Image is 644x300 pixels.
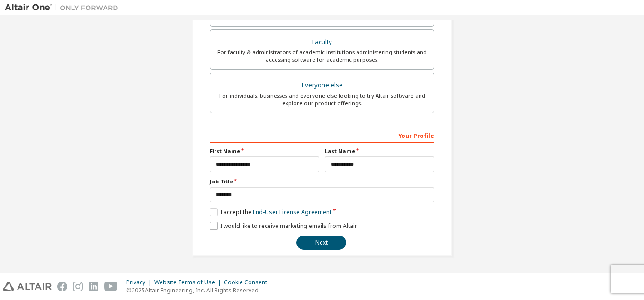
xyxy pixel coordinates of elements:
[154,279,224,286] div: Website Terms of Use
[126,286,273,294] p: © 2025 Altair Engineering, Inc. All Rights Reserved.
[216,79,428,92] div: Everyone else
[210,127,434,143] div: Your Profile
[89,282,98,291] img: linkedin.svg
[210,208,331,216] label: I accept the
[216,36,428,49] div: Faculty
[224,279,273,286] div: Cookie Consent
[325,147,434,155] label: Last Name
[3,282,52,291] img: altair_logo.svg
[57,282,67,291] img: facebook.svg
[216,92,428,107] div: For individuals, businesses and everyone else looking to try Altair software and explore our prod...
[104,282,118,291] img: youtube.svg
[210,178,434,185] label: Job Title
[126,279,154,286] div: Privacy
[210,222,357,230] label: I would like to receive marketing emails from Altair
[73,282,83,291] img: instagram.svg
[296,236,346,250] button: Next
[216,48,428,64] div: For faculty & administrators of academic institutions administering students and accessing softwa...
[210,147,319,155] label: First Name
[5,3,123,12] img: Altair One
[253,208,331,216] a: End-User License Agreement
